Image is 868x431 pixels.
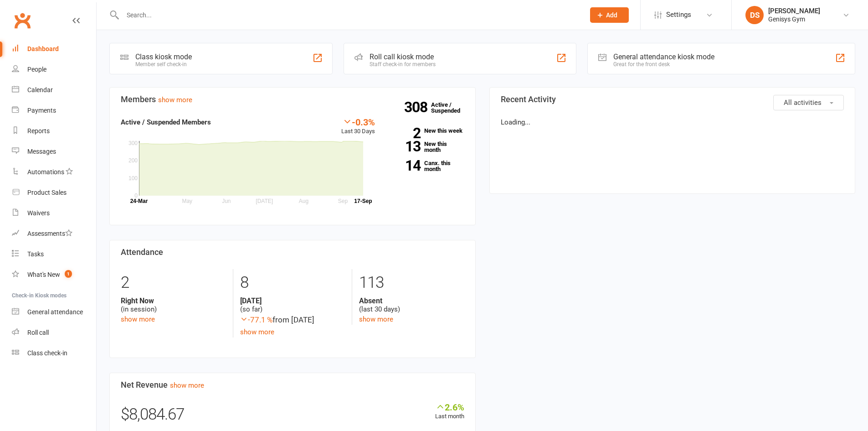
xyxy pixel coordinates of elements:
[606,11,617,19] span: Add
[12,244,96,265] a: Tasks
[389,141,464,153] a: 13New this month
[121,269,226,296] div: 2
[12,39,96,59] a: Dashboard
[240,296,345,314] div: (so far)
[27,250,44,258] div: Tasks
[121,315,155,323] a: show more
[12,162,96,182] a: Automations
[12,223,96,244] a: Assessments
[12,59,96,80] a: People
[240,328,274,336] a: show more
[389,126,421,140] strong: 2
[389,160,464,172] a: 14Canx. this month
[613,61,714,68] div: Great for the front desk
[27,271,60,278] div: What's New
[135,52,192,61] div: Class kiosk mode
[501,95,844,104] h3: Recent Activity
[27,230,72,237] div: Assessments
[666,5,691,25] span: Settings
[370,61,436,68] div: Staff check-in for members
[27,107,56,114] div: Payments
[170,381,204,389] a: show more
[359,315,393,323] a: show more
[27,189,67,196] div: Product Sales
[341,117,375,136] div: Last 30 Days
[27,329,49,336] div: Roll call
[773,95,844,110] button: All activities
[784,99,822,107] span: All activities
[12,100,96,121] a: Payments
[121,118,211,126] strong: Active / Suspended Members
[768,7,820,15] div: [PERSON_NAME]
[121,296,226,305] strong: Right Now
[12,203,96,223] a: Waivers
[389,128,464,134] a: 2New this week
[121,296,226,314] div: (in session)
[121,248,464,257] h3: Attendance
[745,6,764,24] div: DS
[65,270,72,278] span: 1
[359,269,464,296] div: 113
[27,209,50,217] div: Waivers
[240,269,345,296] div: 8
[27,349,67,357] div: Class check-in
[12,80,96,100] a: Calendar
[27,45,59,52] div: Dashboard
[12,302,96,322] a: General attendance kiosk mode
[27,127,50,135] div: Reports
[27,148,56,155] div: Messages
[435,402,464,421] div: Last month
[359,296,464,305] strong: Absent
[12,322,96,343] a: Roll call
[12,121,96,141] a: Reports
[389,159,421,172] strong: 14
[404,100,431,114] strong: 308
[27,308,83,316] div: General attendance
[12,343,96,363] a: Class kiosk mode
[120,9,578,21] input: Search...
[12,141,96,162] a: Messages
[27,168,64,176] div: Automations
[240,314,345,326] div: from [DATE]
[12,265,96,285] a: What's New1
[431,95,471,120] a: 308Active / Suspended
[613,52,714,61] div: General attendance kiosk mode
[240,296,345,305] strong: [DATE]
[11,9,34,32] a: Clubworx
[768,15,820,23] div: Genisys Gym
[590,7,629,23] button: Add
[341,117,375,127] div: -0.3%
[435,402,464,412] div: 2.6%
[27,86,53,93] div: Calendar
[359,296,464,314] div: (last 30 days)
[135,61,192,68] div: Member self check-in
[370,52,436,61] div: Roll call kiosk mode
[27,66,46,73] div: People
[121,380,464,389] h3: Net Revenue
[121,95,464,104] h3: Members
[501,117,844,128] p: Loading...
[12,182,96,203] a: Product Sales
[389,140,421,153] strong: 13
[158,96,192,104] a: show more
[240,315,272,324] span: -77.1 %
